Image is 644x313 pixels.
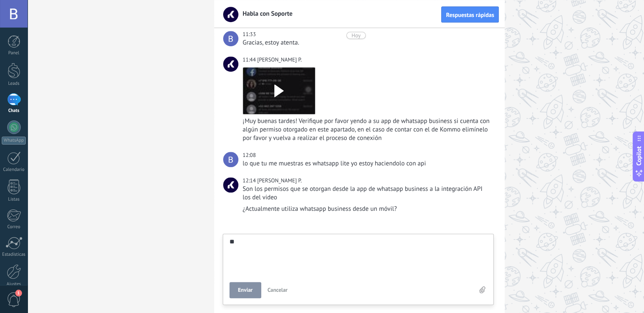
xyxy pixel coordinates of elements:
div: 11:44 [243,56,257,64]
button: Enviar [229,282,261,298]
div: 11:33 [243,30,257,39]
button: Cancelar [264,282,291,298]
span: Enviar [238,287,253,293]
span: Cancelar [268,286,288,293]
div: Estadísticas [2,252,26,257]
span: Breeze Casapino [223,31,238,46]
div: 12:14 [243,176,257,185]
span: Respuestas rápidas [446,12,494,18]
span: 1 [15,290,22,296]
div: Gracias, estoy atenta. [243,39,492,47]
div: WhatsApp [2,137,26,145]
div: Calendario [2,167,26,173]
div: Correo [2,224,26,230]
div: ¡Muy buenas tardes! Verifique por favor yendo a su app de whatsapp business si cuenta con algún p... [243,117,492,143]
span: Facundo P. [223,56,238,72]
div: lo que tu me muestras es whatsapp lite yo estoy haciendolo con api [243,159,492,168]
div: ¿Actualmente utiliza whatsapp business desde un móvil? [243,205,492,213]
span: Breeze Casapino [223,152,238,167]
span: Copilot [635,146,643,166]
div: 12:08 [243,151,257,159]
div: Chats [2,108,26,114]
div: Ajustes [2,282,26,287]
span: Habla con Soporte [238,10,293,18]
span: Facundo P. [257,177,301,184]
div: Panel [2,50,26,56]
span: Facundo P. [257,56,301,63]
div: Listas [2,197,26,202]
div: Hoy [351,32,361,39]
div: Son los permisos que se otorgan desde la app de whatsapp business a la integración API los del video [243,185,492,202]
div: Leads [2,81,26,87]
span: Facundo P. [223,177,238,193]
button: Respuestas rápidas [441,6,499,22]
